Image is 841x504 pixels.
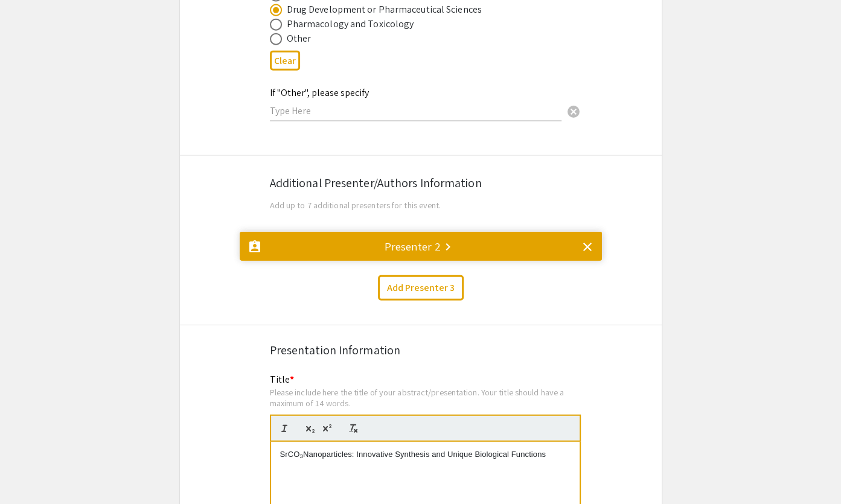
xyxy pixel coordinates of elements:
[270,51,300,71] button: Clear
[9,450,51,495] iframe: Chat
[566,104,581,119] span: cancel
[287,31,312,46] div: Other
[561,99,586,123] button: Clear
[441,240,455,254] mat-icon: keyboard_arrow_right
[280,449,571,460] p: SrCO Nanoparticles: Innovative Synthesis and Unique Biological Functions
[270,104,561,117] input: Type Here
[287,17,414,31] div: Pharmacology and Toxicology
[287,2,482,17] div: Drug Development or Pharmaceutical Sciences
[270,373,295,386] mat-label: Title
[378,275,464,301] button: Add Presenter 3
[270,86,369,99] mat-label: If "Other", please specify
[299,453,303,459] sub: 3
[240,232,602,261] mat-expansion-panel-header: Presenter 2
[270,341,572,359] div: Presentation Information
[270,199,441,211] span: Add up to 7 additional presenters for this event.
[580,240,595,254] mat-icon: clear
[385,238,441,255] div: Presenter 2
[248,240,262,254] mat-icon: assignment_ind
[270,174,572,192] div: Additional Presenter/Authors Information
[270,387,581,408] div: Please include here the title of your abstract/presentation. Your title should have a maximum of ...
